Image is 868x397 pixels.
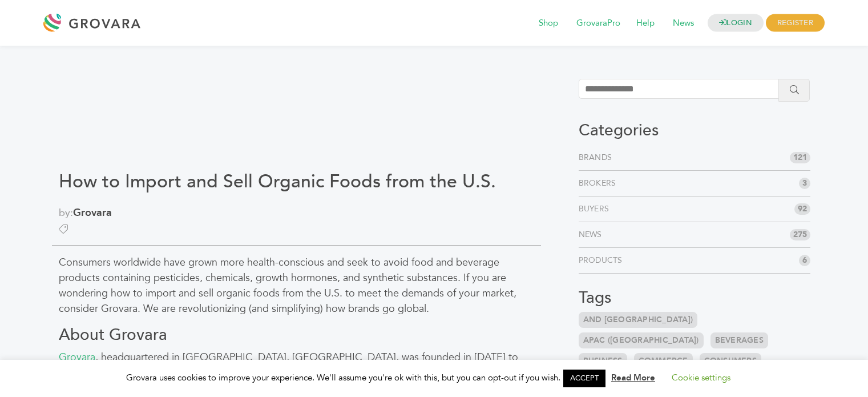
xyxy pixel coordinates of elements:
[579,178,621,189] a: Brokers
[531,13,566,34] span: Shop
[568,13,628,34] span: GrovaraPro
[672,372,730,383] a: Cookie settings
[611,372,655,383] a: Read More
[579,332,704,348] a: APAC ([GEOGRAPHIC_DATA])
[59,171,534,193] h1: How to Import and Sell Organic Foods from the U.S.
[579,229,607,240] a: News
[579,353,627,369] a: Business
[766,14,825,32] span: REGISTER
[531,17,566,30] a: Shop
[579,121,810,141] h3: Categories
[708,14,764,32] a: LOGIN
[73,206,112,220] a: Grovara
[579,152,617,163] a: Brands
[126,372,742,383] span: Grovara uses cookies to improve your experience. We'll assume you're ok with this, but you can op...
[799,255,810,266] span: 6
[634,353,693,369] a: Commerce
[799,178,810,189] span: 3
[665,17,702,30] a: News
[59,350,534,396] p: , headquartered in [GEOGRAPHIC_DATA], [GEOGRAPHIC_DATA], was founded in [DATE] to provide America...
[790,152,810,163] span: 121
[579,312,698,328] a: and [GEOGRAPHIC_DATA])
[563,370,605,387] a: ACCEPT
[59,255,534,316] p: Consumers worldwide have grown more health-conscious and seek to avoid food and beverage products...
[790,229,810,240] span: 275
[579,203,614,215] a: Buyers
[700,353,761,369] a: Consumers
[794,203,810,215] span: 92
[568,17,628,30] a: GrovaraPro
[628,17,663,30] a: Help
[665,13,702,34] span: News
[628,13,663,34] span: Help
[579,288,810,308] h3: Tags
[59,205,534,220] span: by:
[59,350,95,364] a: Grovara
[59,326,534,345] h3: About Grovara
[710,332,768,348] a: Beverages
[579,255,627,266] a: Products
